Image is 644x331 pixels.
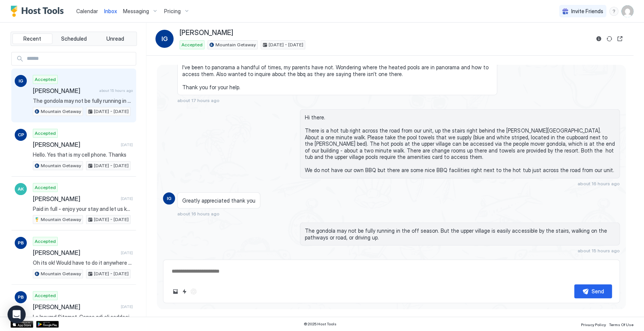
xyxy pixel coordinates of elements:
[94,162,129,169] span: [DATE] - [DATE]
[33,303,118,311] span: [PERSON_NAME]
[11,32,137,46] div: tab-group
[94,270,129,277] span: [DATE] - [DATE]
[609,320,633,328] a: Terms Of Use
[171,287,180,296] button: Upload image
[33,249,118,256] span: [PERSON_NAME]
[12,34,52,44] button: Recent
[33,151,133,158] span: Hello. Yes that is my cell phone. Thanks
[35,292,56,299] span: Accepted
[11,321,33,328] a: App Store
[121,142,133,147] span: [DATE]
[609,7,618,16] div: menu
[121,250,133,255] span: [DATE]
[592,287,604,295] div: Send
[164,8,181,15] span: Pricing
[33,206,133,212] span: Paid in full - enjoy your stay and let us know of any questions or concerns.
[18,186,24,192] span: AK
[104,8,117,14] span: Inbox
[104,7,117,15] a: Inbox
[182,51,492,90] span: Good Afternoon, I’ve been to panorama a handful of times, my parents have not. Wondering where th...
[54,34,94,44] button: Scheduled
[180,287,189,296] button: Quick reply
[76,7,98,15] a: Calendar
[94,216,129,223] span: [DATE] - [DATE]
[33,141,118,148] span: [PERSON_NAME]
[18,294,24,300] span: PB
[581,322,606,327] span: Privacy Policy
[41,270,81,277] span: Mountain Getaway
[180,29,233,37] span: [PERSON_NAME]
[578,181,620,186] span: about 16 hours ago
[594,34,603,43] button: Reservation information
[621,5,633,17] div: User profile
[36,321,59,328] a: Google Play Store
[305,114,615,174] span: Hi there. There is a hot tub right across the road from our unit, up the stairs right behind the ...
[33,87,96,95] span: [PERSON_NAME]
[578,248,620,253] span: about 15 hours ago
[615,34,624,43] button: Open reservation
[18,78,23,84] span: IG
[35,130,56,137] span: Accepted
[23,35,41,42] span: Recent
[605,34,614,43] button: Sync reservation
[571,8,603,15] span: Invite Friends
[41,162,81,169] span: Mountain Getaway
[215,41,256,48] span: Mountain Getaway
[24,52,136,65] input: Input Field
[33,314,133,320] span: Lo Ipsumd Sitamet, Conse adi eli seddoei temp inci utla et, do’ma aliquaen adm veniam qui nostr e...
[94,108,129,115] span: [DATE] - [DATE]
[161,34,168,43] span: IG
[35,184,56,191] span: Accepted
[33,195,118,203] span: [PERSON_NAME]
[99,88,133,93] span: about 15 hours ago
[304,322,337,326] span: © 2025 Host Tools
[106,35,124,42] span: Unread
[305,227,615,241] span: The gondola may not be fully running in the off season. But the upper village is easily accessibl...
[177,211,220,217] span: about 16 hours ago
[609,322,633,327] span: Terms Of Use
[121,196,133,201] span: [DATE]
[61,35,87,42] span: Scheduled
[76,8,98,14] span: Calendar
[177,98,220,103] span: about 17 hours ago
[8,305,26,323] div: Open Intercom Messenger
[41,108,81,115] span: Mountain Getaway
[269,41,303,48] span: [DATE] - [DATE]
[35,76,56,83] span: Accepted
[35,238,56,245] span: Accepted
[95,34,135,44] button: Unread
[11,6,67,17] a: Host Tools Logo
[18,131,24,138] span: CP
[581,320,606,328] a: Privacy Policy
[33,98,133,104] span: The gondola may not be fully running in the off season. But the upper village is easily accessibl...
[18,239,24,246] span: PB
[167,195,172,202] span: IG
[574,284,612,298] button: Send
[41,216,81,223] span: Mountain Getaway
[182,197,255,204] span: Greatly appreciated thank you
[33,259,133,266] span: Oh its ok! Would have to do it anywhere else if it happened! It didnt overflow so thank goodness ...
[123,8,149,15] span: Messaging
[121,304,133,309] span: [DATE]
[181,41,203,48] span: Accepted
